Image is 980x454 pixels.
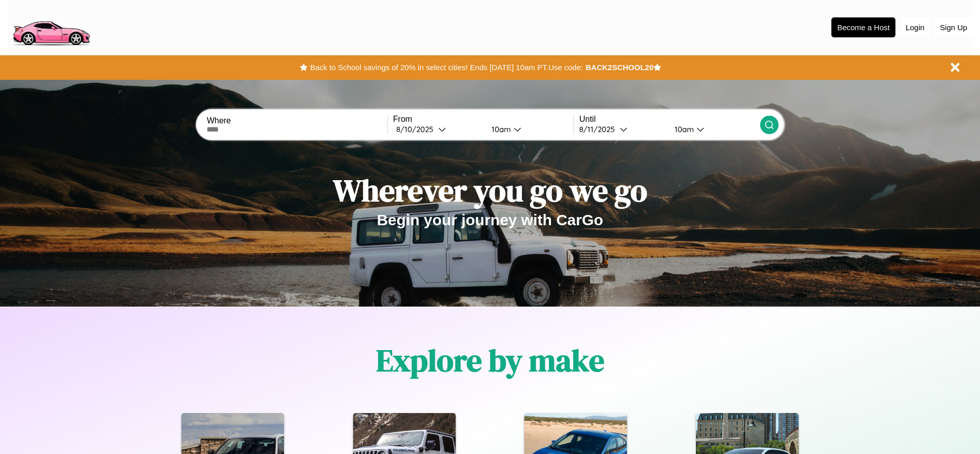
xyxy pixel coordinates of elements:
b: BACK2SCHOOL20 [585,63,654,72]
h1: Explore by make [376,339,604,381]
button: Back to School savings of 20% in select cities! Ends [DATE] 10am PT.Use code: [308,60,585,75]
button: Sign Up [935,18,972,37]
button: 8/10/2025 [393,124,483,135]
img: logo [8,5,94,48]
div: 10am [669,124,697,134]
button: Login [901,18,930,37]
label: Until [579,115,760,124]
div: 10am [486,124,514,134]
div: 8 / 11 / 2025 [579,124,620,134]
label: From [393,115,574,124]
button: 10am [483,124,574,135]
button: Become a Host [831,17,895,37]
button: 10am [666,124,760,135]
label: Where [207,116,387,125]
div: 8 / 10 / 2025 [396,124,438,134]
